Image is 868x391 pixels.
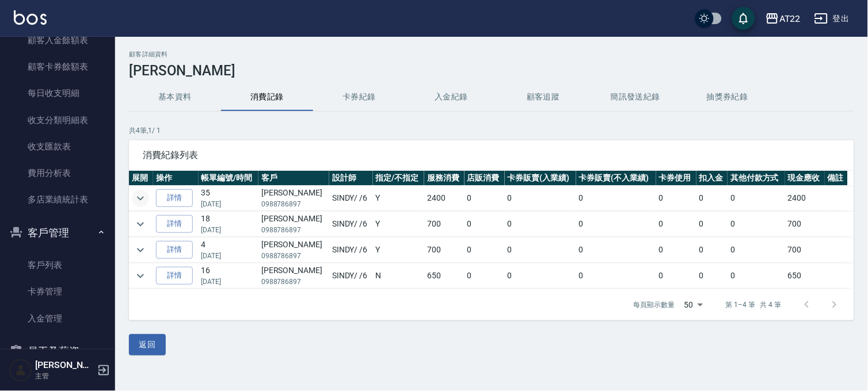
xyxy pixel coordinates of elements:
td: 0 [576,186,656,211]
a: 收支匯款表 [5,133,111,160]
td: SINDY / /6 [329,237,373,263]
td: 0 [576,212,656,237]
th: 卡券使用 [656,171,696,186]
button: AT22 [761,7,805,30]
td: Y [373,237,425,263]
td: 0 [505,212,576,237]
td: 0 [465,237,505,263]
td: 650 [424,263,465,289]
a: 詳情 [156,189,193,207]
td: 0 [728,186,785,211]
td: Y [373,212,425,237]
a: 詳情 [156,215,193,233]
td: 0 [576,237,656,263]
a: 費用分析表 [5,160,111,186]
td: 35 [199,186,258,211]
button: 簡訊發送紀錄 [589,83,682,111]
td: 0 [728,212,785,237]
th: 卡券販賣(不入業績) [576,171,656,186]
td: 700 [424,237,465,263]
td: 0 [505,186,576,211]
td: SINDY / /6 [329,263,373,289]
th: 其他付款方式 [728,171,785,186]
td: 0 [656,237,696,263]
td: N [373,263,425,289]
button: 基本資料 [129,83,221,111]
a: 客戶列表 [5,252,111,278]
td: [PERSON_NAME] [258,212,329,237]
a: 顧客入金餘額表 [5,27,111,53]
th: 設計師 [329,171,373,186]
td: [PERSON_NAME] [258,237,329,263]
h2: 顧客詳細資料 [129,51,854,58]
button: 員工及薪資 [5,336,111,366]
a: 卡券管理 [5,278,111,305]
td: [PERSON_NAME] [258,186,329,211]
td: 0 [505,237,576,263]
p: [DATE] [201,199,256,209]
p: [DATE] [201,251,256,261]
td: 0 [656,186,696,211]
td: 0 [728,237,785,263]
th: 服務消費 [424,171,465,186]
a: 入金管理 [5,305,111,332]
h5: [PERSON_NAME] [35,359,94,371]
td: 0 [576,263,656,289]
td: 0 [656,263,696,289]
td: 16 [199,263,258,289]
button: expand row [132,241,149,259]
a: 顧客卡券餘額表 [5,53,111,80]
td: 0 [656,212,696,237]
p: 0988786897 [261,277,326,287]
p: 第 1–4 筆 共 4 筆 [726,300,782,310]
button: 顧客追蹤 [497,83,589,111]
td: 0 [696,212,728,237]
td: 700 [424,212,465,237]
a: 收支分類明細表 [5,107,111,133]
p: [DATE] [201,225,256,235]
div: 50 [680,289,707,320]
a: 詳情 [156,241,193,259]
img: Person [9,359,32,382]
button: expand row [132,267,149,285]
button: expand row [132,216,149,233]
td: 0 [696,237,728,263]
button: save [732,7,755,30]
td: 0 [465,186,505,211]
td: 2400 [785,186,825,211]
th: 扣入金 [696,171,728,186]
td: 0 [505,263,576,289]
td: 4 [199,237,258,263]
td: 0 [728,263,785,289]
th: 帳單編號/時間 [199,171,258,186]
img: Logo [14,10,47,25]
th: 指定/不指定 [373,171,425,186]
th: 客戶 [258,171,329,186]
p: 0988786897 [261,199,326,209]
p: 共 4 筆, 1 / 1 [129,125,854,136]
td: Y [373,186,425,211]
td: 0 [696,186,728,211]
button: 卡券紀錄 [313,83,405,111]
td: 0 [465,263,505,289]
p: [DATE] [201,277,256,287]
a: 詳情 [156,267,193,285]
button: 返回 [129,334,166,355]
button: 入金紀錄 [405,83,497,111]
th: 操作 [153,171,198,186]
td: 0 [696,263,728,289]
p: 0988786897 [261,225,326,235]
a: 每日收支明細 [5,80,111,106]
td: 2400 [424,186,465,211]
td: 650 [785,263,825,289]
th: 卡券販賣(入業績) [505,171,576,186]
td: [PERSON_NAME] [258,263,329,289]
p: 0988786897 [261,251,326,261]
td: 700 [785,237,825,263]
button: 客戶管理 [5,218,111,248]
p: 主管 [35,371,94,381]
td: SINDY / /6 [329,186,373,211]
button: 登出 [810,8,854,29]
p: 每頁顯示數量 [634,300,675,310]
td: 700 [785,212,825,237]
